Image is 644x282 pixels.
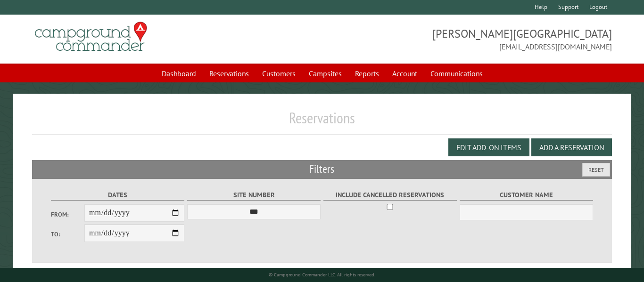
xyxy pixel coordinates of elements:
[51,230,84,239] label: To:
[156,64,202,82] a: Dashboard
[531,138,612,156] button: Add a Reservation
[425,64,488,82] a: Communications
[322,26,612,52] span: [PERSON_NAME][GEOGRAPHIC_DATA] [EMAIL_ADDRESS][DOMAIN_NAME]
[32,160,611,178] h2: Filters
[323,190,457,201] label: Include Cancelled Reservations
[51,190,184,201] label: Dates
[349,64,385,82] a: Reports
[460,190,593,201] label: Customer Name
[582,163,610,177] button: Reset
[256,64,301,82] a: Customers
[32,109,611,135] h1: Reservations
[204,64,255,82] a: Reservations
[387,64,423,82] a: Account
[187,190,321,201] label: Site Number
[448,138,529,156] button: Edit Add-on Items
[303,64,347,82] a: Campsites
[51,210,84,219] label: From:
[32,18,150,55] img: Campground Commander
[269,272,375,278] small: © Campground Commander LLC. All rights reserved.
